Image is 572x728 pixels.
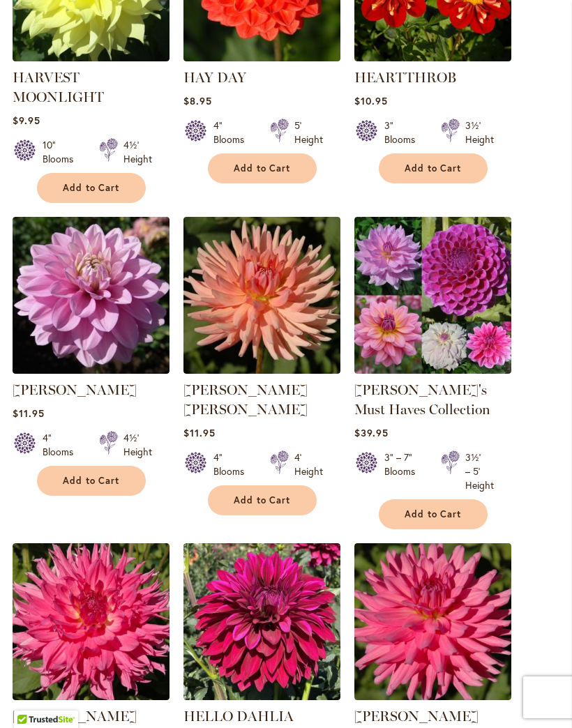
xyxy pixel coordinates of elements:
[10,678,50,718] iframe: Launch Accessibility Center
[13,217,170,374] img: HEATHER FEATHER
[405,162,462,174] span: Add to Cart
[384,450,424,492] div: 3" – 7" Blooms
[183,94,212,107] span: $8.95
[13,363,170,377] a: HEATHER FEATHER
[43,138,82,166] div: 10" Blooms
[379,499,488,529] button: Add to Cart
[294,450,323,478] div: 4' Height
[384,119,424,146] div: 3" Blooms
[294,119,323,146] div: 5' Height
[13,51,170,64] a: Harvest Moonlight
[123,431,152,459] div: 4½' Height
[354,217,511,374] img: Heather's Must Haves Collection
[13,407,45,420] span: $11.95
[379,153,488,183] button: Add to Cart
[354,381,490,418] a: [PERSON_NAME]'s Must Haves Collection
[63,182,120,194] span: Add to Cart
[465,119,494,146] div: 3½' Height
[354,94,388,107] span: $10.95
[354,426,389,439] span: $39.95
[43,431,82,459] div: 4" Blooms
[354,69,456,86] a: HEARTTHROB
[354,690,511,703] a: HERBERT SMITH
[208,153,317,183] button: Add to Cart
[183,69,246,86] a: HAY DAY
[183,381,308,418] a: [PERSON_NAME] [PERSON_NAME]
[13,708,137,725] a: [PERSON_NAME]
[37,466,146,496] button: Add to Cart
[123,138,152,166] div: 4½' Height
[183,363,340,377] a: HEATHER MARIE
[183,690,340,703] a: Hello Dahlia
[234,494,291,506] span: Add to Cart
[354,51,511,64] a: HEARTTHROB
[354,543,511,700] img: HERBERT SMITH
[13,543,170,700] img: HELEN RICHMOND
[213,450,253,478] div: 4" Blooms
[183,51,340,64] a: HAY DAY
[183,217,340,374] img: HEATHER MARIE
[37,173,146,203] button: Add to Cart
[234,162,291,174] span: Add to Cart
[183,708,294,725] a: HELLO DAHLIA
[183,426,216,439] span: $11.95
[208,485,317,515] button: Add to Cart
[405,508,462,520] span: Add to Cart
[13,381,137,398] a: [PERSON_NAME]
[13,69,104,105] a: HARVEST MOONLIGHT
[213,119,253,146] div: 4" Blooms
[13,690,170,703] a: HELEN RICHMOND
[354,708,479,725] a: [PERSON_NAME]
[354,363,511,377] a: Heather's Must Haves Collection
[13,114,40,127] span: $9.95
[465,450,494,492] div: 3½' – 5' Height
[183,543,340,700] img: Hello Dahlia
[63,475,120,487] span: Add to Cart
